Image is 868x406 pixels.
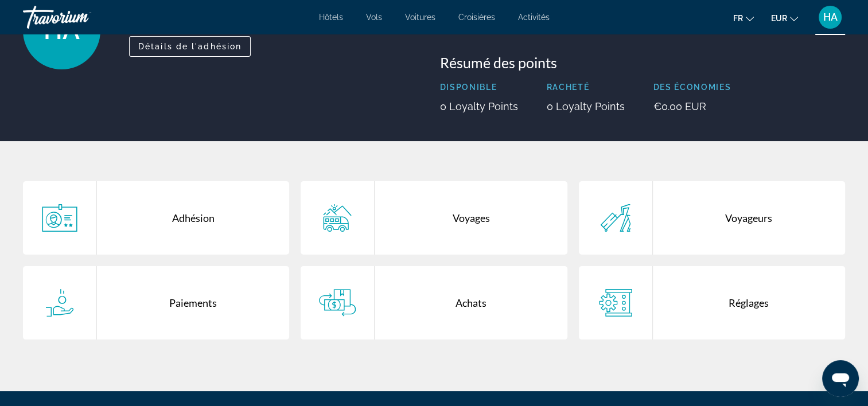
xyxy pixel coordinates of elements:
[23,266,289,339] a: Paiements
[375,181,567,255] div: Voyages
[822,360,859,397] iframe: Button to launch messaging window
[733,10,754,26] button: Change language
[547,83,625,92] p: Racheté
[375,266,567,339] div: Achats
[23,181,289,255] a: Adhésion
[653,181,845,255] div: Voyageurs
[138,42,242,51] span: Détails de l'adhésion
[97,266,289,339] div: Paiements
[653,100,731,112] p: €0.00 EUR
[547,100,625,112] p: 0 Loyalty Points
[440,83,518,92] p: Disponible
[405,13,435,22] a: Voitures
[733,14,743,23] span: fr
[129,38,251,51] a: Détails de l'adhésion
[823,11,838,23] span: HA
[301,181,567,255] a: Voyages
[653,266,845,339] div: Réglages
[653,83,731,92] p: Des économies
[458,13,495,22] a: Croisières
[518,13,550,22] a: Activités
[440,54,846,71] h3: Résumé des points
[97,181,289,255] div: Adhésion
[771,14,787,23] span: EUR
[440,100,518,112] p: 0 Loyalty Points
[815,5,845,29] button: User Menu
[319,13,343,22] a: Hôtels
[579,266,845,339] a: Réglages
[129,36,251,57] button: Détails de l'adhésion
[771,10,798,26] button: Change currency
[366,13,382,22] a: Vols
[301,266,567,339] a: Achats
[23,2,138,32] a: Travorium
[579,181,845,255] a: Voyageurs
